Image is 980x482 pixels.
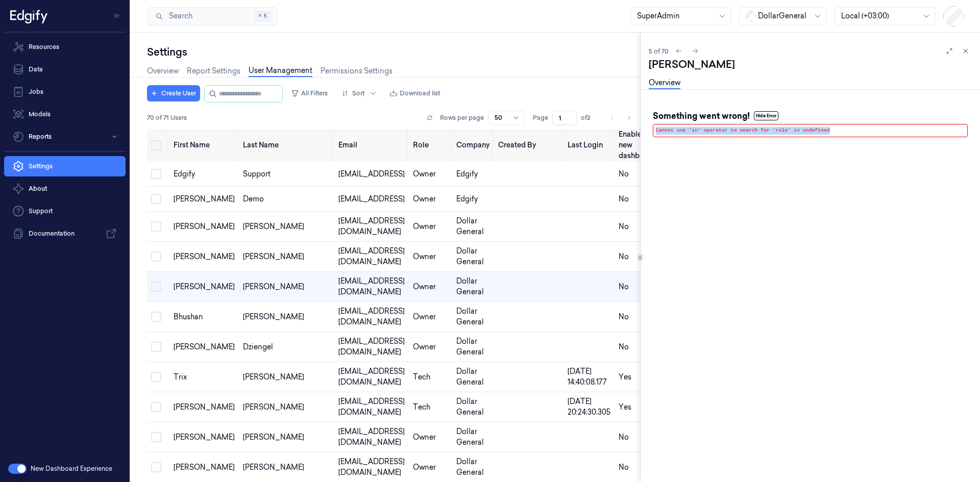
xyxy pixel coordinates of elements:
[413,372,448,383] div: Tech
[147,113,187,122] span: 70 of 71 Users
[619,312,655,322] div: No
[413,282,448,292] div: Owner
[243,251,330,262] div: [PERSON_NAME]
[413,312,448,322] div: Owner
[619,402,655,413] div: Yes
[649,78,680,89] a: Overview
[243,194,330,205] div: Demo
[409,129,452,162] th: Role
[338,169,405,180] div: [EMAIL_ADDRESS]
[4,223,126,244] a: Documentation
[4,201,126,221] a: Support
[338,366,405,388] div: [EMAIL_ADDRESS][DOMAIN_NAME]
[456,306,490,327] div: Dollar General
[456,456,490,478] div: Dollar General
[622,111,636,125] button: Go to next page
[151,342,161,352] button: Select row
[4,179,126,199] button: About
[456,396,490,418] div: Dollar General
[239,129,334,162] th: Last Name
[619,221,655,232] div: No
[456,276,490,297] div: Dollar General
[151,372,161,382] button: Select row
[174,251,235,262] div: [PERSON_NAME]
[649,57,735,71] div: [PERSON_NAME]
[174,402,235,413] div: [PERSON_NAME]
[243,462,330,473] div: [PERSON_NAME]
[568,366,610,388] div: [DATE] 14:40:08.177
[568,396,610,418] div: [DATE] 20:24:30.305
[243,432,330,443] div: [PERSON_NAME]
[4,156,126,176] a: Settings
[619,372,655,383] div: Yes
[321,66,393,77] a: Permissions Settings
[147,45,640,59] div: Settings
[338,336,405,358] div: [EMAIL_ADDRESS][DOMAIN_NAME]
[243,342,330,352] div: Dziengel
[413,194,448,205] div: Owner
[243,312,330,322] div: [PERSON_NAME]
[456,366,490,388] div: Dollar General
[169,129,239,162] th: First Name
[147,7,278,26] button: Search⌘K
[249,65,312,77] a: User Management
[649,47,669,56] span: 5 of 70
[4,82,126,102] a: Jobs
[338,306,405,327] div: [EMAIL_ADDRESS][DOMAIN_NAME]
[456,426,490,448] div: Dollar General
[385,85,444,102] button: Download list
[754,111,778,120] button: Hide Error
[413,432,448,443] div: Owner
[243,221,330,232] div: [PERSON_NAME]
[243,372,330,383] div: [PERSON_NAME]
[456,169,490,180] div: Edgify
[174,169,235,180] div: Edgify
[147,85,200,102] button: Create User
[413,402,448,413] div: Tech
[174,462,235,473] div: [PERSON_NAME]
[151,140,161,150] button: Select all
[605,111,636,125] nav: pagination
[243,282,330,292] div: [PERSON_NAME]
[338,396,405,418] div: [EMAIL_ADDRESS][DOMAIN_NAME]
[413,169,448,180] div: Owner
[151,251,161,262] button: Select row
[456,336,490,358] div: Dollar General
[656,128,830,133] code: Cannot use 'in' operator to search for 'role' in undefined
[494,129,563,162] th: Created By
[338,194,405,205] div: [EMAIL_ADDRESS]
[653,110,750,122] strong: Something went wrong!
[619,194,655,205] div: No
[413,342,448,352] div: Owner
[440,113,484,122] p: Rows per page
[287,85,332,102] button: All Filters
[338,276,405,297] div: [EMAIL_ADDRESS][DOMAIN_NAME]
[151,402,161,412] button: Select row
[619,169,655,180] div: No
[174,342,235,352] div: [PERSON_NAME]
[187,66,240,77] a: Report Settings
[619,342,655,352] div: No
[174,194,235,205] div: [PERSON_NAME]
[151,169,161,179] button: Select row
[151,432,161,442] button: Select row
[4,59,126,80] a: Data
[581,113,597,122] span: of 2
[174,372,235,383] div: Trix
[151,462,161,472] button: Select row
[338,216,405,237] div: [EMAIL_ADDRESS][DOMAIN_NAME]
[174,432,235,443] div: [PERSON_NAME]
[4,126,126,147] button: Reports
[338,426,405,448] div: [EMAIL_ADDRESS][DOMAIN_NAME]
[151,312,161,322] button: Select row
[243,169,330,180] div: Support
[456,246,490,267] div: Dollar General
[165,11,192,21] span: Search
[4,37,126,57] a: Resources
[243,402,330,413] div: [PERSON_NAME]
[619,251,655,262] div: No
[413,221,448,232] div: Owner
[619,432,655,443] div: No
[174,282,235,292] div: [PERSON_NAME]
[338,246,405,267] div: [EMAIL_ADDRESS][DOMAIN_NAME]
